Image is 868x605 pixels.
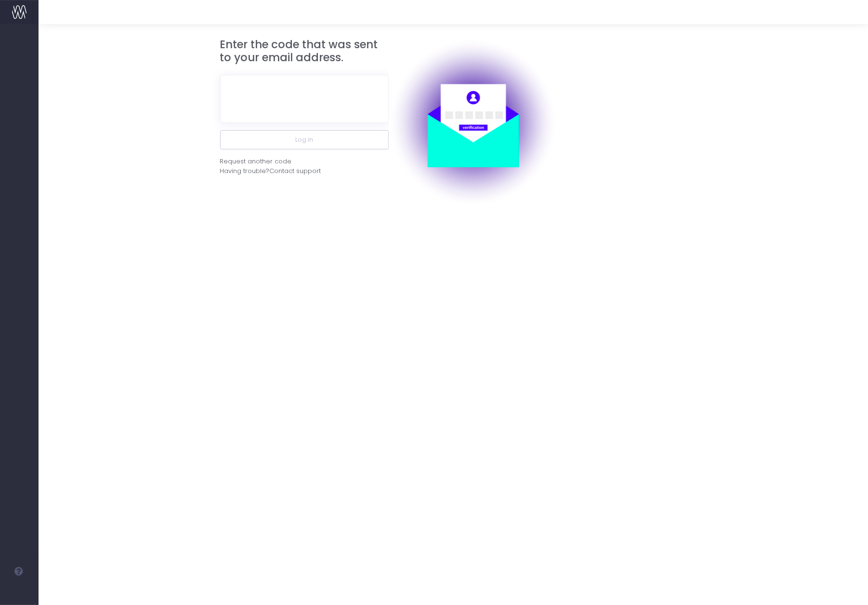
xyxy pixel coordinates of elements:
[220,130,389,149] button: Log in
[389,38,557,207] img: auth.png
[220,38,389,65] h3: Enter the code that was sent to your email address.
[12,586,26,600] img: images/default_profile_image.png
[270,166,321,176] span: Contact support
[220,166,389,176] div: Having trouble?
[220,157,292,166] div: Request another code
